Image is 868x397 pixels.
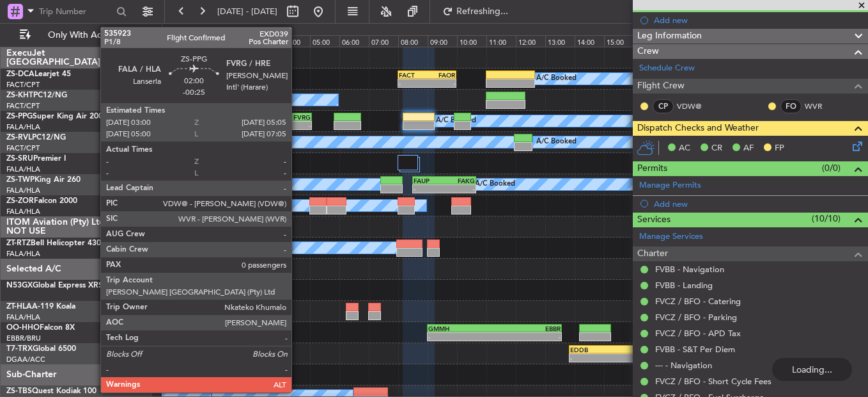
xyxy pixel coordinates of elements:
[6,345,76,353] a: T7-TRXGlobal 6500
[427,79,455,87] div: -
[6,239,101,247] a: ZT-RTZBell Helicopter 430
[743,142,754,155] span: AF
[536,133,577,152] div: A/C Booked
[6,70,71,78] a: ZS-DCALearjet 45
[655,264,724,275] a: FVBB - Navigation
[222,35,251,47] div: 02:00
[281,35,310,47] div: 04:00
[192,35,222,47] div: 01:00
[822,161,841,175] span: (0/0)
[6,134,32,142] span: ZS-RVL
[637,121,759,136] span: Dispatch Checks and Weather
[6,176,35,184] span: ZS-TWP
[456,7,509,16] span: Refreshing...
[654,199,862,209] div: Add new
[310,35,339,47] div: 05:00
[6,70,35,78] span: ZS-DCA
[6,249,40,259] a: FALA/HLA
[436,111,476,131] div: A/C Booked
[160,287,168,292] img: arrow-gray.svg
[637,29,702,44] span: Leg Information
[639,179,701,192] a: Manage Permits
[6,387,97,395] a: ZS-TBSQuest Kodiak 100
[6,197,34,205] span: ZS-ZOR
[653,99,674,113] div: CP
[604,35,633,47] div: 15:00
[6,387,32,395] span: ZS-TBS
[414,177,444,184] div: FAUP
[6,186,40,195] a: FALA/HLA
[516,35,545,47] div: 12:00
[575,35,604,47] div: 14:00
[6,239,31,247] span: ZT-RTZ
[637,247,668,261] span: Charter
[677,101,706,112] a: VDW@
[6,282,103,289] a: N53GXGlobal Express XRS
[475,175,515,194] div: A/C Booked
[772,358,852,381] div: Loading...
[6,165,40,174] a: FALA/HLA
[637,79,685,93] span: Flight Crew
[637,213,670,227] span: Services
[655,376,771,387] a: FVCZ / BFO - Short Cycle Fees
[6,134,66,142] a: ZS-RVLPC12/NG
[6,334,41,343] a: EBBR/BRU
[570,346,669,353] div: EDDB
[428,333,495,341] div: -
[399,79,427,87] div: -
[6,155,33,163] span: ZS-SRU
[655,360,712,371] a: --- - Navigation
[6,113,103,120] a: ZS-PPGSuper King Air 200
[6,122,40,132] a: FALA/HLA
[545,35,575,47] div: 13:00
[14,25,139,45] button: Only With Activity
[536,69,577,88] div: A/C Booked
[428,35,457,47] div: 09:00
[6,143,40,153] a: FACT/CPT
[570,354,669,362] div: -
[639,62,695,75] a: Schedule Crew
[428,325,495,332] div: GMMH
[427,71,455,79] div: FAOR
[637,44,659,59] span: Crew
[39,2,112,21] input: Trip Number
[6,355,45,364] a: DGAA/ACC
[281,122,311,129] div: -
[711,142,722,155] span: CR
[495,325,561,332] div: EBBR
[444,185,475,193] div: -
[457,35,486,47] div: 10:00
[6,92,33,99] span: ZS-KHT
[780,99,802,113] div: FO
[281,113,311,121] div: FVRG
[495,333,561,341] div: -
[655,296,741,307] a: FVCZ / BFO - Catering
[6,324,75,332] a: OO-HHOFalcon 8X
[654,15,862,26] div: Add new
[252,113,281,121] div: FALA
[6,324,40,332] span: OO-HHO
[637,161,667,176] span: Permits
[444,177,475,184] div: FAKG
[414,185,444,193] div: -
[6,303,75,311] a: ZT-HLAA-119 Koala
[812,212,841,225] span: (10/10)
[165,26,214,36] div: [DATE] - [DATE]
[6,80,40,90] a: FACT/CPT
[639,231,703,243] a: Manage Services
[655,280,713,291] a: FVBB - Landing
[33,31,135,40] span: Only With Activity
[655,328,741,339] a: FVCZ / BFO - APD Tax
[6,282,33,289] span: N53GX
[6,345,33,353] span: T7-TRX
[437,1,513,22] button: Refreshing...
[6,92,67,99] a: ZS-KHTPC12/NG
[775,142,784,155] span: FP
[6,101,40,111] a: FACT/CPT
[655,344,735,355] a: FVBB - S&T Per Diem
[163,35,192,47] div: 00:00
[251,35,281,47] div: 03:00
[6,155,66,163] a: ZS-SRUPremier I
[6,176,81,184] a: ZS-TWPKing Air 260
[369,35,398,47] div: 07:00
